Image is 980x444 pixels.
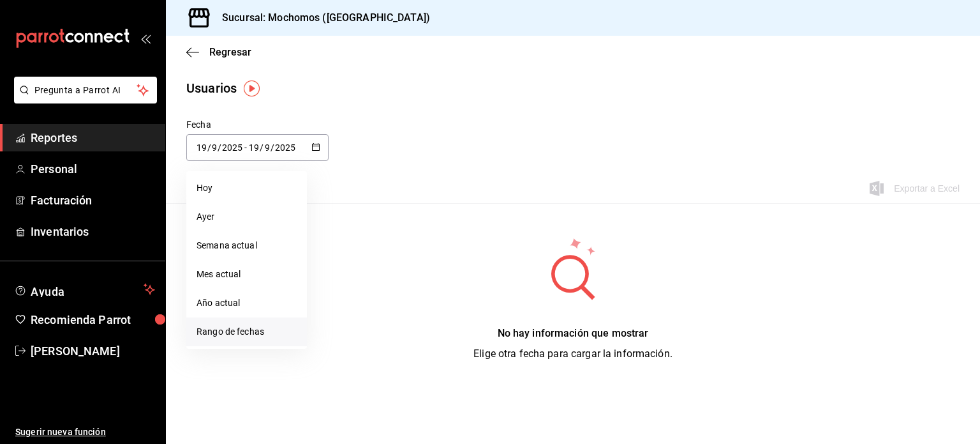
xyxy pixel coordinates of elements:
[186,174,307,203] li: Hoy
[186,203,307,231] li: Ayer
[212,10,430,26] h3: Sucursal: Mochomos ([GEOGRAPHIC_DATA])
[221,142,243,153] input: Year
[31,129,155,146] span: Reportes
[473,326,672,341] div: No hay información que mostrar
[274,142,296,153] input: Year
[473,348,672,360] span: Elige otra fecha para cargar la información.
[248,142,260,153] input: Day
[211,142,218,153] input: Month
[186,118,329,132] div: Fecha
[209,46,251,58] span: Regresar
[271,142,274,153] span: /
[31,223,155,240] span: Inventarios
[260,142,264,153] span: /
[186,46,251,58] button: Regresar
[207,142,211,153] span: /
[186,79,237,98] div: Usuarios
[186,289,307,318] li: Año actual
[31,282,138,297] span: Ayuda
[14,77,157,103] button: Pregunta a Parrot AI
[218,142,221,153] span: /
[34,84,137,97] span: Pregunta a Parrot AI
[15,425,155,439] span: Sugerir nueva función
[9,93,157,106] a: Pregunta a Parrot AI
[186,231,307,260] li: Semana actual
[186,318,307,346] li: Rango de fechas
[31,342,155,360] span: [PERSON_NAME]
[264,142,271,153] input: Month
[31,192,155,209] span: Facturación
[140,33,151,43] button: open_drawer_menu
[186,260,307,289] li: Mes actual
[244,142,247,153] span: -
[31,311,155,328] span: Recomienda Parrot
[196,142,207,153] input: Day
[31,160,155,178] span: Personal
[244,80,260,96] img: Tooltip marker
